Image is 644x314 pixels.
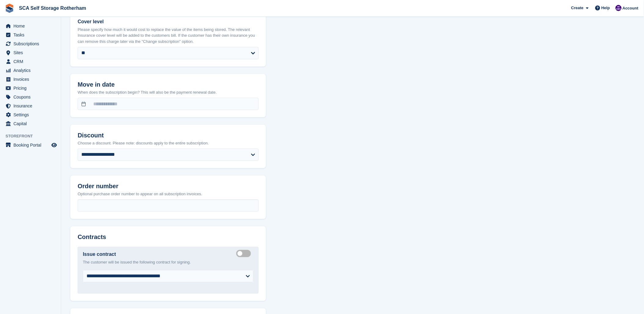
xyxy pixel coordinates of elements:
[616,5,622,11] img: Kelly Neesham
[83,251,116,258] label: Issue contract
[13,141,50,149] span: Booking Portal
[13,22,50,30] span: Home
[13,110,50,119] span: Settings
[13,75,50,84] span: Invoices
[17,3,89,13] a: SCA Self Storage Rotherham
[13,57,50,66] span: CRM
[3,84,58,92] a: menu
[13,84,50,92] span: Pricing
[3,119,58,128] a: menu
[83,260,253,266] p: The customer will be issued the following contract for signing.
[78,132,259,139] h2: Discount
[78,90,259,96] p: When does the subscription begin? This will also be the payment renewal date.
[3,31,58,39] a: menu
[78,81,259,88] h2: Move in date
[13,31,50,39] span: Tasks
[602,5,610,11] span: Help
[3,141,58,149] a: menu
[13,93,50,101] span: Coupons
[6,133,61,139] span: Storefront
[3,39,58,48] a: menu
[50,141,58,149] a: Preview store
[78,27,259,45] p: Please specify how much it would cost to replace the value of the items being stored. The relevan...
[13,66,50,75] span: Analytics
[78,18,259,26] label: Cover level
[13,102,50,110] span: Insurance
[13,119,50,128] span: Capital
[623,5,638,11] span: Account
[3,75,58,84] a: menu
[3,57,58,66] a: menu
[236,253,253,254] label: Create integrated contract
[3,66,58,75] a: menu
[571,5,583,11] span: Create
[3,102,58,110] a: menu
[13,39,50,48] span: Subscriptions
[78,191,259,197] p: Optional purchase order number to appear on all subscription invoices.
[13,48,50,57] span: Sites
[5,4,14,13] img: stora-icon-8386f47178a22dfd0bd8f6a31ec36ba5ce8667c1dd55bd0f319d3a0aa187defe.svg
[78,140,259,147] p: Choose a discount. Please note: discounts apply to the entire subscription.
[3,48,58,57] a: menu
[3,110,58,119] a: menu
[3,22,58,30] a: menu
[78,183,259,190] h2: Order number
[78,234,259,241] h2: Contracts
[3,93,58,101] a: menu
